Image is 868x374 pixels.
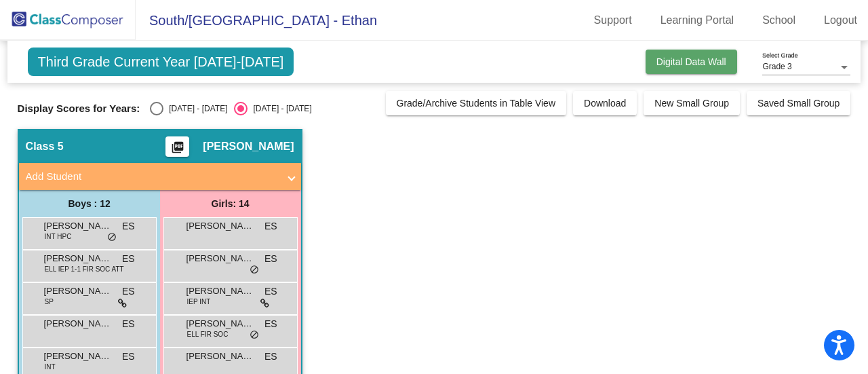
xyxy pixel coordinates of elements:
span: Download [584,98,626,109]
button: Download [573,91,637,115]
span: SP [45,297,54,307]
span: [PERSON_NAME] [44,350,112,363]
div: Boys : 12 [19,190,160,217]
a: Learning Portal [650,10,745,31]
span: Digital Data Wall [656,56,726,67]
span: Class 5 [26,140,64,153]
span: ES [264,284,277,299]
button: Print Students Details [165,136,189,157]
span: do_not_disturb_alt [250,330,259,341]
a: Logout [813,10,868,31]
span: [PERSON_NAME] [186,350,254,363]
span: [PERSON_NAME] [186,252,254,265]
span: ELL IEP 1-1 FIR SOC ATT [45,264,124,274]
span: [PERSON_NAME] [186,219,254,233]
span: do_not_disturb_alt [250,265,259,276]
span: IEP INT [187,297,211,307]
a: Support [583,10,643,31]
span: ES [122,350,135,364]
span: INT HPC [45,231,72,242]
span: ES [122,317,135,331]
span: INT [45,362,56,372]
mat-icon: picture_as_pdf [170,141,186,160]
span: ES [122,219,135,233]
span: ES [264,219,277,233]
span: Display Scores for Years: [18,102,140,115]
button: Saved Small Group [747,91,850,115]
span: Grade/Archive Students in Table View [397,98,556,109]
div: Girls: 14 [160,190,301,217]
span: [PERSON_NAME] [44,219,112,233]
span: New Small Group [654,98,729,109]
span: ELL FIR SOC [187,329,229,339]
mat-expansion-panel-header: Add Student [19,163,301,190]
div: [DATE] - [DATE] [248,102,311,115]
button: Grade/Archive Students in Table View [386,91,567,115]
span: Third Grade Current Year [DATE]-[DATE] [28,48,294,76]
span: ES [264,317,277,331]
span: ES [122,252,135,266]
span: South/[GEOGRAPHIC_DATA] - Ethan [136,10,377,31]
span: ES [122,284,135,299]
span: Grade 3 [762,62,791,71]
button: New Small Group [644,91,740,115]
div: [DATE] - [DATE] [163,102,227,115]
span: ES [264,252,277,266]
span: Saved Small Group [757,98,840,109]
span: do_not_disturb_alt [107,232,117,243]
span: [PERSON_NAME] [203,140,294,153]
mat-radio-group: Select an option [150,102,311,115]
mat-panel-title: Add Student [26,169,278,185]
span: [PERSON_NAME] [44,284,112,298]
span: [PERSON_NAME] [44,317,112,331]
span: [PERSON_NAME] [186,317,254,331]
span: [PERSON_NAME] [44,252,112,265]
button: Digital Data Wall [646,50,737,74]
a: School [751,10,806,31]
span: ES [264,350,277,364]
span: [PERSON_NAME] [186,284,254,298]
